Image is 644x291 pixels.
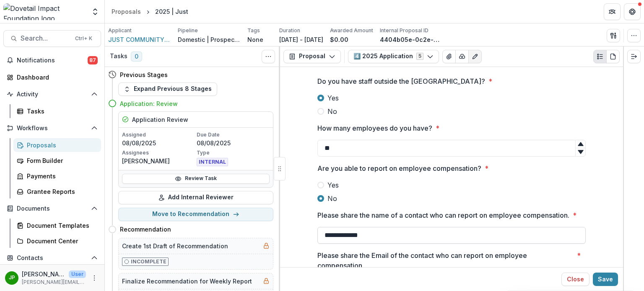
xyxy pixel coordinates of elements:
h4: Application: Review [120,99,178,108]
button: Toggle View Cancelled Tasks [262,50,275,63]
button: Open Contacts [3,251,101,265]
span: Documents [17,205,88,212]
button: Proposal [283,50,341,63]
span: Contacts [17,255,88,262]
p: 08/08/2025 [122,139,195,147]
h5: Finalize Recommendation for Weekly Report [122,277,252,286]
a: Review Task [122,174,270,184]
button: View Attached Files [442,50,456,63]
div: Proposals [27,141,94,149]
p: $0.00 [330,35,348,44]
span: Yes [327,180,339,190]
span: Search... [21,34,70,42]
a: Grantee Reports [13,185,101,198]
div: Ctrl + K [73,34,94,43]
span: 87 [88,56,98,64]
p: Please share the name of a contact who can report on employee compensation. [317,210,569,220]
p: Type [197,149,270,157]
h5: Application Review [132,115,188,124]
p: Do you have staff outside the [GEOGRAPHIC_DATA]? [317,76,485,86]
div: Form Builder [27,156,94,165]
button: Partners [604,3,621,20]
div: Jason Pittman [9,275,15,281]
p: Applicant [108,27,132,34]
a: Proposals [108,5,144,18]
span: INTERNAL [197,158,228,166]
p: Assigned [122,131,195,139]
div: Proposals [112,7,141,16]
img: Dovetail Impact Foundation logo [3,3,86,20]
span: Yes [327,93,339,103]
div: 2025 | Just [155,7,188,16]
a: Form Builder [13,154,101,167]
a: JUST COMMUNITY INC [108,35,171,44]
button: PDF view [606,50,620,63]
div: Payments [27,172,94,180]
p: Are you able to report on employee compensation? [317,163,481,173]
button: Plaintext view [593,50,607,63]
a: Payments [13,169,101,183]
button: Close [561,273,589,286]
h4: Recommendation [120,225,171,234]
p: Please share the Email of the contact who can report on employee compensation. [317,250,574,270]
p: Due Date [197,131,270,139]
span: Activity [17,91,88,98]
button: Open Activity [3,88,101,101]
button: Add Internal Reviewer [118,191,273,204]
p: [PERSON_NAME][EMAIL_ADDRESS][DOMAIN_NAME] [22,278,86,286]
button: Open Documents [3,202,101,215]
p: Assignees [122,149,195,157]
a: Document Templates [13,219,101,232]
div: Document Center [27,237,94,245]
p: Pipeline [178,27,198,34]
span: Notifications [17,57,88,64]
p: Tags [247,27,260,34]
p: None [247,35,263,44]
button: Expand Previous 8 Stages [118,82,217,96]
button: Get Help [624,3,641,20]
p: Domestic | Prospects Pipeline [178,35,241,44]
button: Search... [3,30,101,47]
button: Open entity switcher [89,3,101,20]
nav: breadcrumb [108,5,192,18]
button: Save [593,273,618,286]
a: Tasks [13,104,101,118]
p: Internal Proposal ID [380,27,428,34]
button: More [89,273,99,283]
div: Dashboard [17,73,94,82]
p: 4404b05e-0c2e-44f8-aa68-0104a9dd0d21 [380,35,443,44]
p: User [69,270,86,278]
span: 0 [131,52,142,62]
span: No [327,193,337,203]
p: Duration [279,27,300,34]
p: [PERSON_NAME] [122,157,195,165]
p: Incomplete [131,258,166,265]
p: [DATE] - [DATE] [279,35,323,44]
span: Workflows [17,125,88,132]
button: Open Workflows [3,121,101,135]
a: Proposals [13,138,101,152]
button: Edit as form [468,50,482,63]
p: 08/08/2025 [197,139,270,147]
p: Awarded Amount [330,27,373,34]
h5: Create 1st Draft of Recommendation [122,242,228,250]
h3: Tasks [110,53,127,60]
button: 4️⃣ 2025 Application5 [348,50,439,63]
span: No [327,106,337,116]
p: How many employees do you have? [317,123,432,133]
a: Dashboard [3,70,101,84]
div: Tasks [27,107,94,116]
h4: Previous Stages [120,70,168,79]
p: [PERSON_NAME] [22,270,65,278]
button: Notifications87 [3,54,101,67]
button: Expand right [627,50,641,63]
button: Move to Recommendation [118,208,273,221]
a: Document Center [13,234,101,248]
div: Grantee Reports [27,187,94,196]
div: Document Templates [27,221,94,230]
